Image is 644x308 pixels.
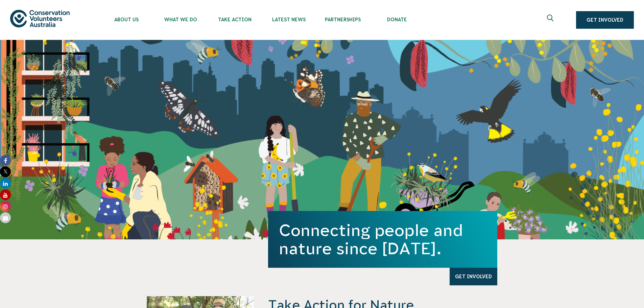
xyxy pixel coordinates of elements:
[316,17,370,22] span: Partnerships
[208,17,262,22] span: Take Action
[99,17,153,22] span: About Us
[450,268,497,285] a: Get Involved
[262,17,316,22] span: Latest News
[10,10,70,27] img: logo.svg
[547,15,555,25] span: Expand search box
[576,11,634,29] a: Get Involved
[153,17,208,22] span: What We Do
[543,12,559,28] button: Expand search box Close search box
[279,221,486,258] h1: Connecting people and nature since [DATE].
[370,17,424,22] span: Donate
